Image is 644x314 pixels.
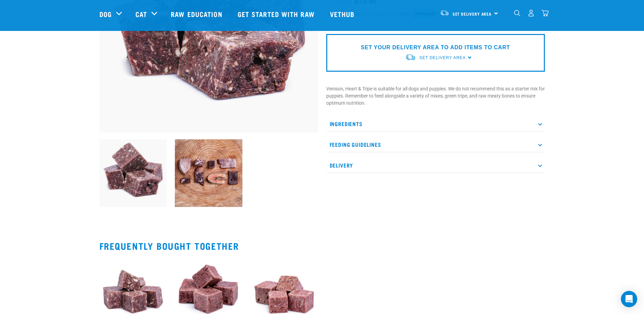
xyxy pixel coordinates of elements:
a: Get started with Raw [231,0,323,28]
img: van-moving.png [405,54,416,61]
span: Set Delivery Area [453,13,492,15]
a: Cat [135,9,147,19]
p: Venison, Heart & Tripe is suitable for all dogs and puppies. We do not recommend this as a starte... [326,85,545,107]
a: Dog [99,9,112,19]
p: Delivery [326,158,545,173]
img: van-moving.png [440,10,449,16]
p: Feeding Guidelines [326,137,545,152]
a: Raw Education [164,0,231,28]
p: Ingredients [326,116,545,132]
img: user.png [528,10,535,17]
span: Set Delivery Area [419,55,465,60]
img: 1171 Venison Heart Tripe Mix 01 [99,139,167,207]
img: home-icon@2x.png [541,10,549,17]
p: SET YOUR DELIVERY AREA TO ADD ITEMS TO CART [361,43,510,52]
h2: Frequently bought together [99,241,545,251]
img: Assortment of Raw Essentials Ingredients Including, Fillets Of Goat, Venison, Wallaby, Salmon, An... [175,139,242,207]
a: Vethub [323,0,363,28]
div: Open Intercom Messenger [621,291,637,307]
img: home-icon-1@2x.png [514,10,520,16]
